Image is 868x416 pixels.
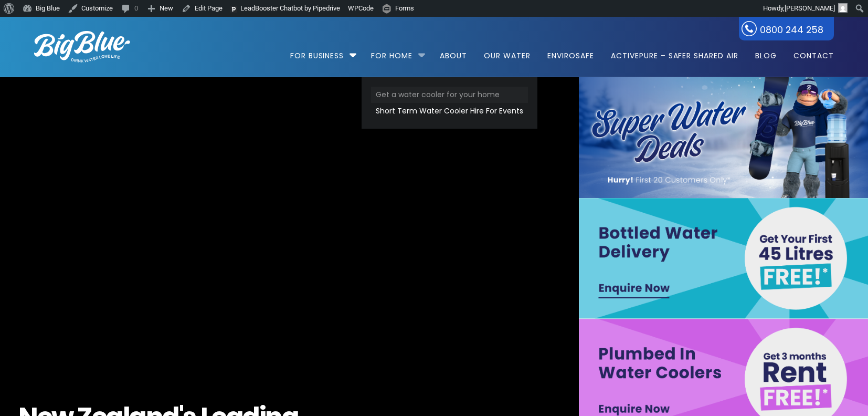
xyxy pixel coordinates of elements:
[364,17,420,85] a: For Home
[540,17,601,85] a: EnviroSafe
[290,17,352,85] a: For Business
[371,87,528,103] a: Get a water cooler for your home
[477,17,538,85] a: Our Water
[230,6,237,13] img: logo.svg
[785,4,835,12] span: [PERSON_NAME]
[604,17,746,85] a: ActivePure – Safer Shared Air
[432,17,474,85] a: About
[786,17,834,85] a: Contact
[748,17,784,85] a: Blog
[371,103,528,119] a: Short Term Water Cooler Hire For Events
[799,347,853,401] iframe: Chatbot
[34,31,130,63] img: logo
